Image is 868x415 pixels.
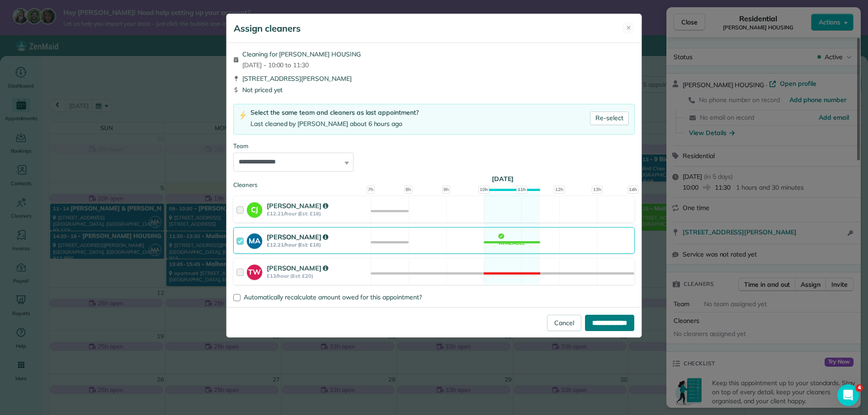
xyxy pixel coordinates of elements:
[547,315,581,331] a: Cancel
[247,202,262,215] strong: CJ
[267,273,368,279] strong: £13/hour (Est: £20)
[242,61,361,70] span: [DATE] - 10:00 to 11:30
[250,119,419,129] div: Last cleaned by [PERSON_NAME] about 6 hours ago
[267,201,328,210] strong: [PERSON_NAME]
[267,264,328,272] strong: [PERSON_NAME]
[250,108,419,117] div: Select the same team and cleaners as last appointment?
[837,384,859,406] iframe: Intercom live chat
[247,233,262,247] strong: MA
[267,242,368,248] strong: £12.21/hour (Est: £18)
[233,85,635,94] div: Not priced yet
[856,384,863,392] span: 4
[242,50,361,59] span: Cleaning for [PERSON_NAME] HOUSING
[233,74,635,83] div: [STREET_ADDRESS][PERSON_NAME]
[234,22,301,35] h5: Assign cleaners
[233,181,635,183] div: Cleaners
[244,293,422,301] span: Automatically recalculate amount owed for this appointment?
[267,233,328,241] strong: [PERSON_NAME]
[239,111,247,120] img: lightning-bolt-icon-94e5364df696ac2de96d3a42b8a9ff6ba979493684c50e6bbbcda72601fa0d29.png
[590,112,629,125] a: Re-select
[247,265,262,278] strong: TW
[233,142,635,151] div: Team
[626,23,631,33] span: ✕
[267,210,368,217] strong: £12.21/hour (Est: £18)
